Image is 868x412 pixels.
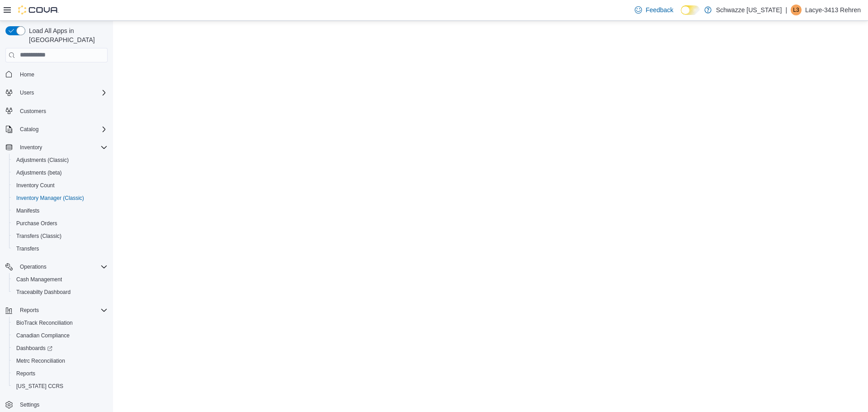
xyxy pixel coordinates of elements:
[16,105,108,117] span: Customers
[20,263,47,270] span: Operations
[13,155,108,166] span: Adjustments (Classic)
[681,15,681,15] span: Dark Mode
[9,329,111,342] button: Canadian Compliance
[9,192,111,204] button: Inventory Manager (Classic)
[20,307,39,314] span: Reports
[16,69,108,80] span: Home
[16,399,108,410] span: Settings
[9,273,111,286] button: Cash Management
[16,345,52,352] span: Dashboards
[20,126,38,133] span: Catalog
[18,5,59,14] img: Cova
[16,182,55,189] span: Inventory Count
[13,287,74,298] a: Traceabilty Dashboard
[16,332,70,339] span: Canadian Compliance
[20,71,34,78] span: Home
[13,193,88,204] a: Inventory Manager (Classic)
[13,193,108,204] span: Inventory Manager (Classic)
[646,5,673,14] span: Feedback
[16,357,65,365] span: Metrc Reconciliation
[16,156,69,164] span: Adjustments (Classic)
[9,230,111,242] button: Transfers (Classic)
[13,231,65,242] a: Transfers (Classic)
[13,167,108,178] span: Adjustments (beta)
[9,380,111,393] button: [US_STATE] CCRS
[20,108,46,115] span: Customers
[16,261,50,272] button: Operations
[9,179,111,192] button: Inventory Count
[13,355,108,366] span: Metrc Reconciliation
[13,381,108,392] span: Washington CCRS
[20,144,42,151] span: Inventory
[16,220,57,227] span: Purchase Orders
[16,383,63,390] span: [US_STATE] CCRS
[13,155,72,166] a: Adjustments (Classic)
[9,242,111,255] button: Transfers
[13,287,108,298] span: Traceabilty Dashboard
[9,342,111,355] a: Dashboards
[681,5,700,15] input: Dark Mode
[16,399,43,410] a: Settings
[2,104,111,118] button: Customers
[2,86,111,99] button: Users
[2,304,111,317] button: Reports
[9,217,111,230] button: Purchase Orders
[9,204,111,217] button: Manifests
[16,69,38,80] a: Home
[13,343,56,354] a: Dashboards
[16,106,50,117] a: Customers
[16,87,108,98] span: Users
[16,245,39,252] span: Transfers
[16,124,42,135] button: Catalog
[2,398,111,411] button: Settings
[16,232,61,240] span: Transfers (Classic)
[25,26,108,44] span: Load All Apps in [GEOGRAPHIC_DATA]
[13,368,108,379] span: Reports
[2,260,111,273] button: Operations
[9,367,111,380] button: Reports
[20,401,39,408] span: Settings
[16,142,46,153] button: Inventory
[16,305,108,316] span: Reports
[13,205,43,216] a: Manifests
[13,205,108,216] span: Manifests
[13,381,67,392] a: [US_STATE] CCRS
[13,231,108,242] span: Transfers (Classic)
[16,142,108,153] span: Inventory
[16,87,38,98] button: Users
[13,274,66,285] a: Cash Management
[13,243,108,254] span: Transfers
[2,68,111,81] button: Home
[20,89,34,96] span: Users
[13,317,76,328] a: BioTrack Reconciliation
[2,141,111,154] button: Inventory
[9,317,111,329] button: BioTrack Reconciliation
[13,218,61,229] a: Purchase Orders
[791,5,802,15] div: Lacye-3413 Rehren
[13,330,108,341] span: Canadian Compliance
[631,1,677,19] a: Feedback
[13,167,66,178] a: Adjustments (beta)
[13,218,108,229] span: Purchase Orders
[2,123,111,136] button: Catalog
[9,355,111,367] button: Metrc Reconciliation
[13,274,108,285] span: Cash Management
[16,124,108,135] span: Catalog
[805,5,861,15] p: Lacye-3413 Rehren
[13,317,108,328] span: BioTrack Reconciliation
[793,5,799,15] span: L3
[716,5,782,15] p: Schwazze [US_STATE]
[16,370,35,377] span: Reports
[13,368,39,379] a: Reports
[16,169,62,176] span: Adjustments (beta)
[13,180,108,191] span: Inventory Count
[16,305,42,316] button: Reports
[13,330,73,341] a: Canadian Compliance
[13,180,58,191] a: Inventory Count
[13,243,42,254] a: Transfers
[16,194,84,202] span: Inventory Manager (Classic)
[13,355,69,366] a: Metrc Reconciliation
[16,319,73,327] span: BioTrack Reconciliation
[16,261,108,272] span: Operations
[13,343,108,354] span: Dashboards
